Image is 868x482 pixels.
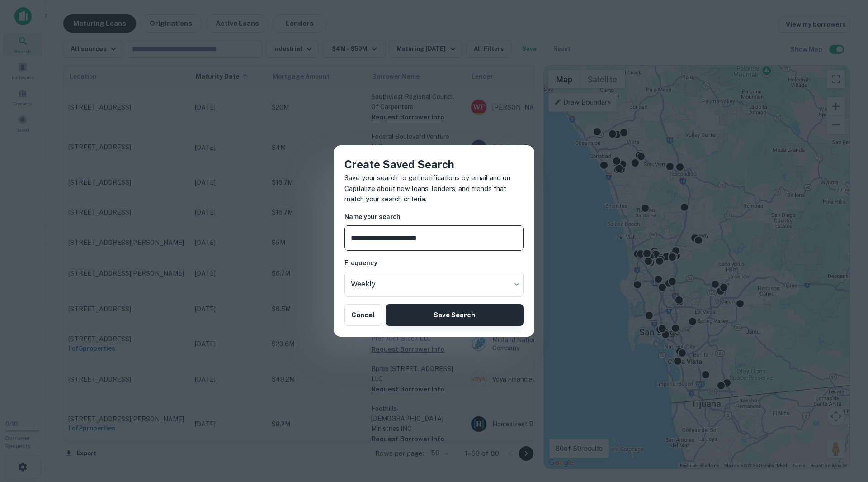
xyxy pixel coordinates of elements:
[386,304,524,326] button: Save Search
[344,258,524,268] h6: Frequency
[344,272,524,297] div: Without label
[823,410,868,453] iframe: Chat Widget
[344,304,382,326] button: Cancel
[344,212,524,222] h6: Name your search
[344,156,524,172] h4: Create Saved Search
[344,172,524,205] p: Save your search to get notifications by email and on Capitalize about new loans, lenders, and tr...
